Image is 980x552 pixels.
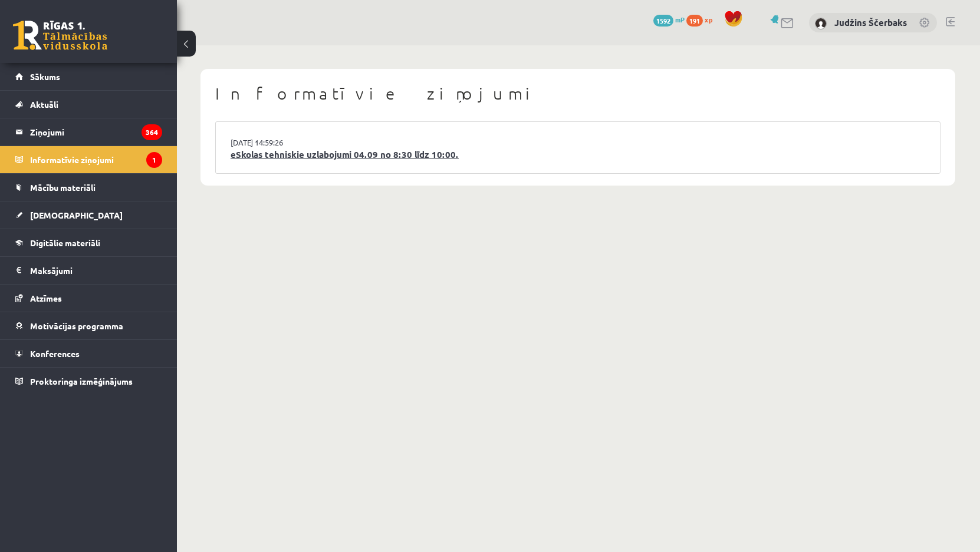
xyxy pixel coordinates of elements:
[675,15,685,24] span: mP
[146,152,162,168] i: 1
[30,210,123,220] span: [DEMOGRAPHIC_DATA]
[13,21,107,50] a: Rīgas 1. Tālmācības vidusskola
[15,63,162,90] a: Sākums
[15,340,162,367] a: Konferences
[30,99,58,110] span: Aktuāli
[653,15,685,24] a: 1592 mP
[30,257,162,284] legend: Maksājumi
[15,368,162,395] a: Proktoringa izmēģinājums
[15,91,162,118] a: Aktuāli
[142,124,162,140] i: 364
[686,15,703,27] span: 191
[834,16,907,28] a: Judžins Ščerbaks
[705,15,712,24] span: xp
[15,118,162,146] a: Ziņojumi364
[686,15,718,24] a: 191 xp
[215,84,940,104] h1: Informatīvie ziņojumi
[15,201,162,229] a: [DEMOGRAPHIC_DATA]
[231,148,925,161] a: eSkolas tehniskie uzlabojumi 04.09 no 8:30 līdz 10:00.
[30,376,133,386] span: Proktoringa izmēģinājums
[15,312,162,339] a: Motivācijas programma
[30,237,100,248] span: Digitālie materiāli
[815,18,827,29] img: Judžins Ščerbaks
[30,293,62,303] span: Atzīmes
[15,229,162,256] a: Digitālie materiāli
[30,146,162,173] legend: Informatīvie ziņojumi
[653,15,673,27] span: 1592
[30,320,123,331] span: Motivācijas programma
[30,71,60,82] span: Sākums
[15,146,162,173] a: Informatīvie ziņojumi1
[15,257,162,284] a: Maksājumi
[15,285,162,312] a: Atzīmes
[30,182,96,193] span: Mācību materiāli
[30,118,162,146] legend: Ziņojumi
[15,174,162,201] a: Mācību materiāli
[231,137,319,148] a: [DATE] 14:59:26
[30,348,80,359] span: Konferences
